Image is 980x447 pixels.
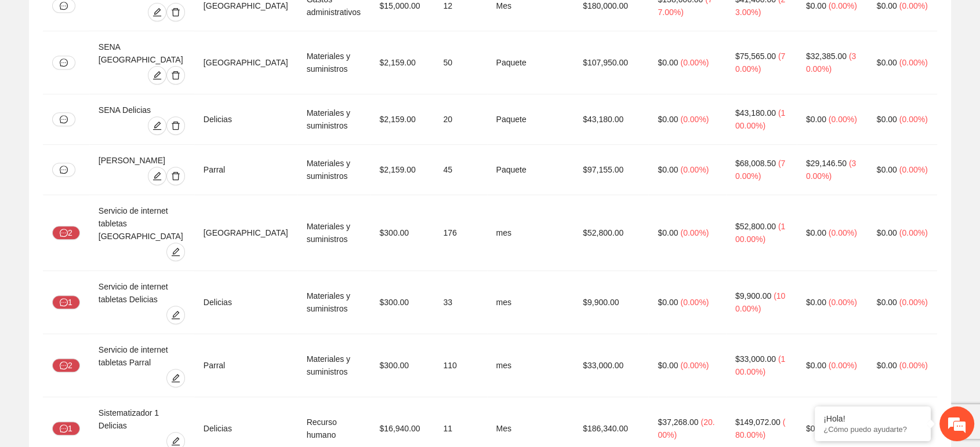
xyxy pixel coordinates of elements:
[806,115,826,124] span: $0.00
[99,280,185,306] div: Servicio de internet tabletas Delicias
[297,271,371,334] td: Materiales y suministros
[735,159,776,168] span: $68,008.50
[370,195,434,271] td: $300.00
[52,422,80,435] button: message1
[99,343,185,369] div: Servicio de internet tabletas Parral
[680,58,709,67] span: ( 0.00% )
[52,226,80,240] button: message2
[487,271,574,334] td: mes
[60,298,68,307] span: message
[370,334,434,397] td: $300.00
[823,414,922,423] div: ¡Hola!
[877,58,897,67] span: $0.00
[60,115,68,123] span: message
[167,373,184,383] span: edit
[899,165,928,174] span: ( 0.00% )
[829,298,857,307] span: ( 0.00% )
[434,195,487,271] td: 176
[680,361,709,370] span: ( 0.00% )
[899,1,928,10] span: ( 0.00% )
[806,1,826,10] span: $0.00
[99,104,185,116] div: SENA Delicias
[434,271,487,334] td: 33
[6,316,221,357] textarea: Escriba su mensaje y pulse “Intro”
[658,417,698,427] span: $37,268.00
[829,228,857,237] span: ( 0.00% )
[806,298,826,307] span: $0.00
[877,361,897,370] span: $0.00
[680,298,709,307] span: ( 0.00% )
[658,58,678,67] span: $0.00
[806,424,826,433] span: $0.00
[148,171,166,181] span: edit
[297,195,371,271] td: Materiales y suministros
[877,1,897,10] span: $0.00
[297,31,371,94] td: Materiales y suministros
[877,165,897,174] span: $0.00
[574,31,648,94] td: $107,950.00
[99,204,185,243] div: Servicio de internet tabletas [GEOGRAPHIC_DATA]
[60,361,68,371] span: message
[574,94,648,145] td: $43,180.00
[806,361,826,370] span: $0.00
[574,334,648,397] td: $33,000.00
[194,31,297,94] td: [GEOGRAPHIC_DATA]
[574,271,648,334] td: $9,900.00
[52,163,75,177] button: message
[167,8,184,17] span: delete
[166,3,185,21] button: delete
[574,195,648,271] td: $52,800.00
[148,167,166,185] button: edit
[658,115,678,124] span: $0.00
[899,228,928,237] span: ( 0.00% )
[297,94,371,145] td: Materiales y suministros
[877,115,897,124] span: $0.00
[297,334,371,397] td: Materiales y suministros
[194,94,297,145] td: Delicias
[52,295,80,309] button: message1
[735,291,771,301] span: $9,900.00
[148,66,166,85] button: edit
[658,165,678,174] span: $0.00
[829,361,857,370] span: ( 0.00% )
[167,121,184,130] span: delete
[487,31,574,94] td: Paquete
[574,145,648,195] td: $97,155.00
[167,310,184,320] span: edit
[166,369,185,387] button: edit
[680,115,709,124] span: ( 0.00% )
[434,94,487,145] td: 20
[735,222,776,231] span: $52,800.00
[60,59,195,74] div: Chatee con nosotros ahora
[370,271,434,334] td: $300.00
[899,361,928,370] span: ( 0.00% )
[166,306,185,324] button: edit
[434,334,487,397] td: 110
[148,71,166,80] span: edit
[370,94,434,145] td: $2,159.00
[166,243,185,261] button: edit
[735,417,781,427] span: $149,072.00
[370,31,434,94] td: $2,159.00
[877,228,897,237] span: $0.00
[806,159,847,168] span: $29,146.50
[148,116,166,135] button: edit
[823,425,922,434] p: ¿Cómo puedo ayudarte?
[148,8,166,17] span: edit
[190,6,218,34] div: Minimizar ventana de chat en vivo
[434,145,487,195] td: 45
[899,115,928,124] span: ( 0.00% )
[99,154,185,167] div: [PERSON_NAME]
[487,94,574,145] td: Paquete
[99,41,185,66] div: SENA [GEOGRAPHIC_DATA]
[658,228,678,237] span: $0.00
[877,298,897,307] span: $0.00
[60,2,68,10] span: message
[194,271,297,334] td: Delicias
[806,52,847,61] span: $32,385.00
[99,406,185,432] div: Sistematizador 1 Delicias
[167,437,184,446] span: edit
[806,228,826,237] span: $0.00
[166,116,185,135] button: delete
[194,195,297,271] td: [GEOGRAPHIC_DATA]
